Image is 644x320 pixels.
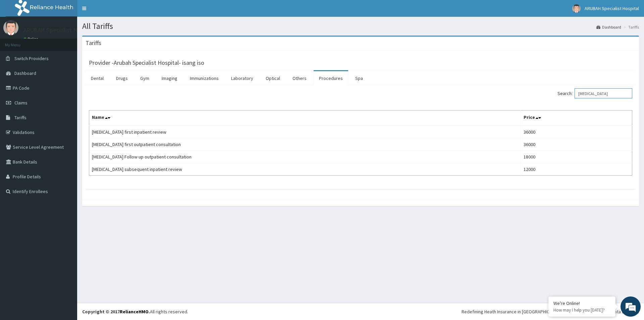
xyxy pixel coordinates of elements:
div: Redefining Heath Insurance in [GEOGRAPHIC_DATA] using Telemedicine and Data Science! [462,308,639,315]
span: Tariffs [14,115,26,121]
p: How may I help you today? [553,307,610,313]
a: Spa [350,71,368,85]
span: Claims [14,100,28,106]
div: Chat with us now [35,38,113,46]
span: We're online! [39,85,93,152]
span: ARUBAH Specialist Hospital [585,5,639,11]
a: RelianceHMO [120,309,149,315]
p: ARUBAH Specialist Hospital [23,27,96,33]
strong: Copyright © 2017 . [82,309,150,315]
label: Search: [557,88,632,98]
img: d_794563401_company_1708531726252_794563401 [12,34,27,50]
td: 12000 [521,163,632,176]
a: Gym [135,71,155,85]
td: [MEDICAL_DATA] Follow up outpatient consultation [89,151,521,163]
a: Procedures [314,71,348,85]
a: Imaging [156,71,183,85]
td: 18000 [521,151,632,163]
footer: All rights reserved. [77,303,644,320]
img: User Image [3,20,18,35]
span: Switch Providers [14,55,49,61]
th: Name [89,110,521,126]
td: 36000 [521,126,632,138]
th: Price [521,110,632,126]
li: Tariffs [622,24,639,30]
a: Immunizations [184,71,224,85]
a: Laboratory [226,71,259,85]
a: Online [23,37,40,41]
a: Others [287,71,312,85]
td: 36000 [521,138,632,151]
td: [MEDICAL_DATA] first outpatient consultation [89,138,521,151]
a: Dental [86,71,109,85]
img: User Image [572,4,581,13]
input: Search: [575,88,632,98]
td: [MEDICAL_DATA] first inpatient review [89,126,521,138]
h3: Tariffs [86,40,101,46]
a: Dashboard [596,24,621,30]
a: Drugs [111,71,133,85]
a: Optical [260,71,285,85]
div: We're Online! [553,300,610,306]
div: Minimize live chat window [110,3,126,19]
span: Dashboard [14,70,36,76]
td: [MEDICAL_DATA] subsequent inpatient review [89,163,521,176]
textarea: Type your message and hit 'Enter' [3,183,128,207]
h3: Provider - Arubah Specialist Hospital- isang iso [89,60,204,66]
h1: All Tariffs [82,22,639,31]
